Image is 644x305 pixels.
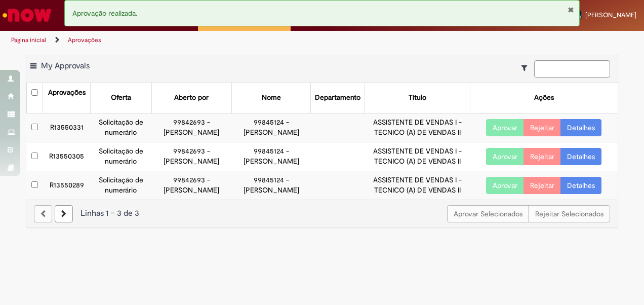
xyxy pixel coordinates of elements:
span: [PERSON_NAME] [585,11,636,19]
td: Solicitação de numerário [91,171,151,199]
span: My Approvals [41,61,90,71]
span: Aprovação realizada. [72,9,137,18]
a: Página inicial [11,36,46,44]
a: Detalhes [560,177,601,194]
div: Aberto por [174,93,209,103]
div: Oferta [111,93,131,103]
td: ASSISTENTE DE VENDAS I - TECNICO (A) DE VENDAS II [365,113,470,142]
div: Ações [534,93,554,103]
div: Aprovações [48,88,86,98]
td: R13550289 [43,171,91,199]
a: Detalhes [560,148,601,165]
img: ServiceNow [1,5,53,25]
button: Rejeitar [524,119,561,136]
div: Nome [262,93,281,103]
button: Rejeitar [524,148,561,165]
ul: Trilhas de página [8,31,422,50]
td: 99845124 - [PERSON_NAME] [231,171,311,199]
div: Departamento [315,93,360,103]
td: Solicitação de numerário [91,142,151,171]
button: Aprovar [486,119,524,136]
td: 99845124 - [PERSON_NAME] [231,142,311,171]
td: Solicitação de numerário [91,113,151,142]
td: 99845124 - [PERSON_NAME] [231,113,311,142]
th: Aprovações [43,83,91,113]
td: 99842693 - [PERSON_NAME] [151,142,231,171]
a: Aprovações [68,36,101,44]
td: ASSISTENTE DE VENDAS I - TECNICO (A) DE VENDAS II [365,142,470,171]
button: Aprovar [486,148,524,165]
td: 99842693 - [PERSON_NAME] [151,113,231,142]
td: R13550305 [43,142,91,171]
div: Linhas 1 − 3 de 3 [34,208,610,219]
button: Rejeitar [524,177,561,194]
a: Detalhes [560,119,601,136]
div: Título [409,93,426,103]
button: Aprovar [486,177,524,194]
button: Fechar Notificação [568,6,574,14]
td: ASSISTENTE DE VENDAS I - TECNICO (A) DE VENDAS II [365,171,470,199]
i: Mostrar filtros para: Suas Solicitações [521,64,532,71]
td: 99842693 - [PERSON_NAME] [151,171,231,199]
td: R13550331 [43,113,91,142]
